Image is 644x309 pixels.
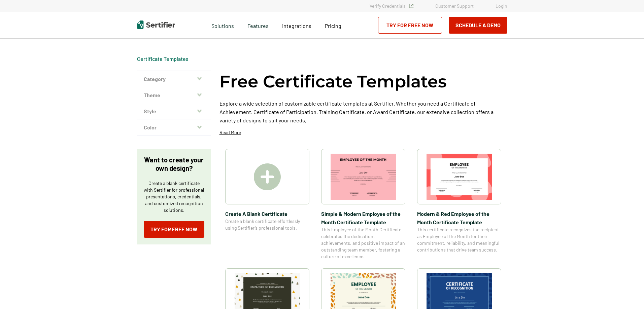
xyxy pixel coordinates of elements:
img: Create A Blank Certificate [254,163,281,190]
span: Pricing [325,23,341,29]
button: Style [137,103,211,119]
span: Solutions [211,21,234,29]
a: Integrations [282,21,311,29]
span: This certificate recognizes the recipient as Employee of the Month for their commitment, reliabil... [417,226,501,253]
a: Login [496,3,507,9]
img: Verified [409,4,413,8]
span: Features [247,21,269,29]
p: Create a blank certificate with Sertifier for professional presentations, credentials, and custom... [144,180,204,214]
a: Customer Support [435,3,474,9]
p: Read More [219,129,241,136]
a: Simple & Modern Employee of the Month Certificate TemplateSimple & Modern Employee of the Month C... [321,149,405,260]
img: Sertifier | Digital Credentialing Platform [137,21,175,29]
span: Create a blank certificate effortlessly using Sertifier’s professional tools. [225,218,309,231]
h1: Free Certificate Templates [219,71,447,92]
button: Category [137,71,211,87]
span: Simple & Modern Employee of the Month Certificate Template [321,209,405,226]
a: Verify Credentials [370,3,413,9]
a: Certificate Templates [137,55,189,62]
span: Certificate Templates [137,55,189,62]
p: Want to create your own design? [144,156,204,172]
span: Integrations [282,23,311,29]
img: Simple & Modern Employee of the Month Certificate Template [331,154,396,200]
div: Breadcrumb [137,55,189,62]
a: Try for Free Now [144,221,204,238]
button: Color [137,119,211,136]
p: Explore a wide selection of customizable certificate templates at Sertifier. Whether you need a C... [219,99,507,124]
a: Modern & Red Employee of the Month Certificate TemplateModern & Red Employee of the Month Certifi... [417,149,501,260]
span: Create A Blank Certificate [225,209,309,218]
img: Modern & Red Employee of the Month Certificate Template [427,154,492,200]
a: Pricing [325,21,341,29]
button: Theme [137,87,211,103]
span: Modern & Red Employee of the Month Certificate Template [417,209,501,226]
span: This Employee of the Month Certificate celebrates the dedication, achievements, and positive impa... [321,226,405,260]
a: Try for Free Now [378,17,442,34]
